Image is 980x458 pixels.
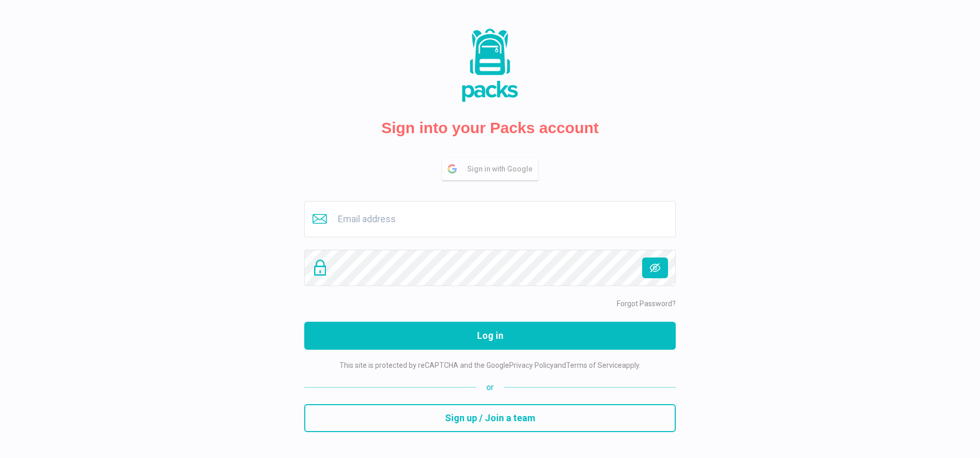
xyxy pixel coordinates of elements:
p: This site is protected by reCAPTCHA and the Google and apply. [339,360,641,371]
span: or [476,381,504,394]
a: Terms of Service [566,361,622,369]
a: Forgot Password? [617,299,676,308]
a: Privacy Policy [509,361,554,369]
button: Sign in with Google [442,158,538,180]
h2: Sign into your Packs account [381,119,599,137]
span: Sign in with Google [467,159,538,180]
img: Packs Logo [438,26,542,104]
button: Sign up / Join a team [304,404,676,432]
input: Email address [304,201,676,237]
button: Log in [304,322,676,350]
